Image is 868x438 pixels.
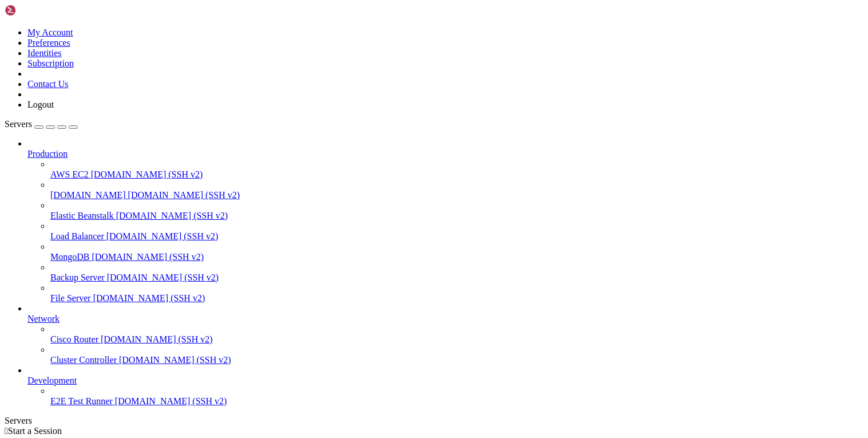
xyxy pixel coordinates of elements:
[115,396,227,406] span: [DOMAIN_NAME] (SSH v2)
[50,262,863,283] li: Backup Server [DOMAIN_NAME] (SSH v2)
[50,180,863,200] li: [DOMAIN_NAME] [DOMAIN_NAME] (SSH v2)
[27,48,62,58] a: Identities
[27,38,70,48] a: Preferences
[92,252,204,262] span: [DOMAIN_NAME] (SSH v2)
[50,242,863,262] li: MongoDB [DOMAIN_NAME] (SSH v2)
[50,334,863,345] a: Cisco Router [DOMAIN_NAME] (SSH v2)
[5,416,863,426] div: Servers
[50,283,863,303] li: File Server [DOMAIN_NAME] (SSH v2)
[27,149,863,159] a: Production
[128,190,240,200] span: [DOMAIN_NAME] (SSH v2)
[50,159,863,180] li: AWS EC2 [DOMAIN_NAME] (SSH v2)
[50,396,863,407] a: E2E Test Runner [DOMAIN_NAME] (SSH v2)
[50,200,863,221] li: Elastic Beanstalk [DOMAIN_NAME] (SSH v2)
[27,149,68,159] span: Production
[5,426,8,436] span: 
[50,252,89,262] span: MongoDB
[5,119,32,129] span: Servers
[27,27,73,37] a: My Account
[101,334,213,344] span: [DOMAIN_NAME] (SSH v2)
[27,376,863,386] a: Development
[27,303,863,365] li: Network
[50,293,863,303] a: File Server [DOMAIN_NAME] (SSH v2)
[50,293,91,303] span: File Server
[27,365,863,407] li: Development
[50,355,863,365] a: Cluster Controller [DOMAIN_NAME] (SSH v2)
[106,231,219,241] span: [DOMAIN_NAME] (SSH v2)
[93,293,205,303] span: [DOMAIN_NAME] (SSH v2)
[50,231,863,242] a: Load Balancer [DOMAIN_NAME] (SSH v2)
[50,386,863,407] li: E2E Test Runner [DOMAIN_NAME] (SSH v2)
[27,100,54,109] a: Logout
[5,5,70,16] img: Shellngn
[5,119,78,129] a: Servers
[50,324,863,345] li: Cisco Router [DOMAIN_NAME] (SSH v2)
[27,376,77,385] span: Development
[116,211,228,220] span: [DOMAIN_NAME] (SSH v2)
[50,190,126,200] span: [DOMAIN_NAME]
[50,273,105,282] span: Backup Server
[50,169,863,180] a: AWS EC2 [DOMAIN_NAME] (SSH v2)
[50,231,104,241] span: Load Balancer
[50,345,863,365] li: Cluster Controller [DOMAIN_NAME] (SSH v2)
[107,273,219,282] span: [DOMAIN_NAME] (SSH v2)
[27,79,69,89] a: Contact Us
[27,58,74,68] a: Subscription
[50,169,89,179] span: AWS EC2
[50,334,98,344] span: Cisco Router
[50,211,114,220] span: Elastic Beanstalk
[27,314,863,324] a: Network
[50,211,863,221] a: Elastic Beanstalk [DOMAIN_NAME] (SSH v2)
[50,252,863,262] a: MongoDB [DOMAIN_NAME] (SSH v2)
[119,355,231,365] span: [DOMAIN_NAME] (SSH v2)
[27,139,863,303] li: Production
[50,355,117,365] span: Cluster Controller
[50,273,863,283] a: Backup Server [DOMAIN_NAME] (SSH v2)
[50,190,863,200] a: [DOMAIN_NAME] [DOMAIN_NAME] (SSH v2)
[8,426,62,436] span: Start a Session
[50,396,113,406] span: E2E Test Runner
[27,314,60,323] span: Network
[91,169,203,179] span: [DOMAIN_NAME] (SSH v2)
[50,221,863,242] li: Load Balancer [DOMAIN_NAME] (SSH v2)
